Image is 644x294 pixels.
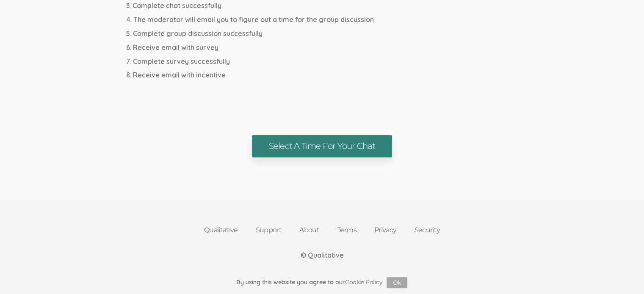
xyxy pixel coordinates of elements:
li: Receive email with incentive [126,70,519,80]
a: Cookie Policy [345,278,382,286]
li: Complete chat successfully [126,1,519,11]
li: The moderator will email you to figure out a time for the group discussion [126,15,519,25]
iframe: Chat Widget [602,253,644,294]
a: About [290,221,328,239]
a: Terms [328,221,365,239]
li: Complete group discussion successfully [126,29,519,38]
div: © Qualitative [301,250,344,260]
button: Ok [387,277,407,288]
div: By using this website you agree to our [237,277,407,288]
a: Support [247,221,291,239]
a: Security [405,221,449,239]
a: Qualitative [195,221,247,239]
a: Privacy [365,221,406,239]
li: Receive email with survey [126,43,519,52]
li: Complete survey successfully [126,57,519,66]
a: Select A Time For Your Chat [252,135,392,157]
